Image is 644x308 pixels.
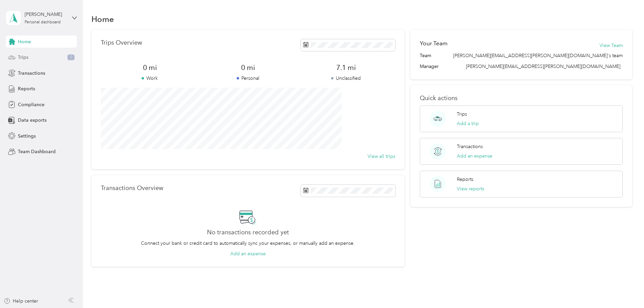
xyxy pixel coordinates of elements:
[101,185,163,192] p: Transactions Overview
[101,39,142,46] p: Trips Overview
[18,133,36,140] span: Settings
[606,270,644,308] iframe: Everlance-gr Chat Button Frame
[101,63,199,72] span: 0 mi
[18,38,31,45] span: Home
[420,39,447,48] h2: Your Team
[25,11,67,18] div: [PERSON_NAME]
[230,250,266,257] button: Add an expense
[18,148,56,155] span: Team Dashboard
[457,185,484,192] button: View reports
[4,298,38,305] button: Help center
[199,63,297,72] span: 0 mi
[18,54,28,61] span: Trips
[368,153,395,160] button: View all trips
[91,16,114,23] h1: Home
[18,85,35,92] span: Reports
[453,52,623,59] span: [PERSON_NAME][EMAIL_ADDRESS][PERSON_NAME][DOMAIN_NAME]'s team
[420,63,439,70] span: Manager
[18,117,47,124] span: Data exports
[199,75,297,82] p: Personal
[457,152,492,160] button: Add an expense
[18,101,45,108] span: Compliance
[18,70,45,77] span: Transactions
[457,143,483,150] p: Transactions
[457,176,473,183] p: Reports
[67,54,75,61] span: 1
[420,95,623,102] p: Quick actions
[457,111,467,118] p: Trips
[297,63,395,72] span: 7.1 mi
[207,229,289,236] h2: No transactions recorded yet
[599,42,623,49] button: View Team
[297,75,395,82] p: Unclassified
[25,20,61,24] div: Personal dashboard
[101,75,199,82] p: Work
[457,120,479,127] button: Add a trip
[420,52,431,59] span: Team
[141,240,355,247] p: Connect your bank or credit card to automatically sync your expenses, or manually add an expense.
[466,64,620,69] span: [PERSON_NAME][EMAIL_ADDRESS][PERSON_NAME][DOMAIN_NAME]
